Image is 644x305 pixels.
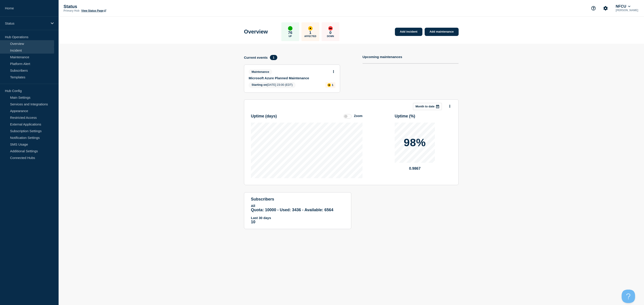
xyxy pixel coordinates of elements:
p: Affected [304,35,316,38]
p: Down [327,35,334,38]
span: Maintenance [249,69,272,74]
p: 1 [309,31,311,35]
p: 98% [404,137,426,148]
p: Status [5,21,48,25]
h1: Overview [244,29,268,35]
p: [PERSON_NAME] [615,9,639,12]
iframe: Help Scout Beacon - Open [622,290,635,303]
p: Up [289,35,292,38]
p: Last 30 days [251,216,344,220]
button: NFCU [615,4,631,9]
p: 0 [329,31,331,35]
button: Month to date [413,103,442,110]
button: Account settings [601,4,610,13]
a: Add maintenance [425,28,459,36]
p: All [251,204,344,208]
div: up [288,26,292,31]
h3: Uptime ( % ) [395,114,415,119]
a: View Status Page [81,9,106,12]
a: Add incident [395,28,422,36]
div: affected [327,83,331,87]
p: 76 [288,31,292,35]
span: Quota: 10000 - Used: 3436 - Available: 6564 [251,208,333,212]
div: affected [308,26,313,31]
div: down [328,26,333,31]
span: 1 [270,55,277,60]
div: Zoom [354,114,362,118]
button: Support [589,4,598,13]
span: [DATE] 23:00 (EDT) [249,82,296,88]
span: Starting on [252,83,267,86]
h4: subscribers [251,197,344,202]
p: 10 [251,220,344,224]
p: 0.9867 [395,166,435,171]
a: Microsoft Azure Planned Maintenance [249,76,329,80]
h4: Current events [244,56,268,59]
p: Status [64,4,153,9]
p: 1 [332,83,333,87]
p: Month to date [415,105,434,108]
h3: Uptime ( days ) [251,114,277,119]
p: Primary Hub [64,9,79,12]
h4: Upcoming maintenances [362,55,402,59]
